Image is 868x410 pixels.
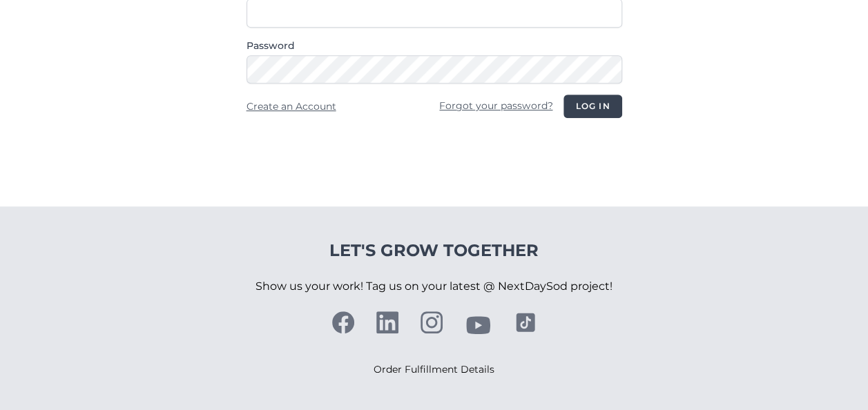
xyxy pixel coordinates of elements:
a: Forgot your password? [439,99,552,112]
a: Create an Account [247,100,336,113]
h4: Let's Grow Together [255,240,613,262]
label: Password [247,39,622,52]
button: Log in [563,95,621,118]
p: Show us your work! Tag us on your latest @ NextDaySod project! [255,262,613,311]
a: Order Fulfillment Details [374,363,494,375]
